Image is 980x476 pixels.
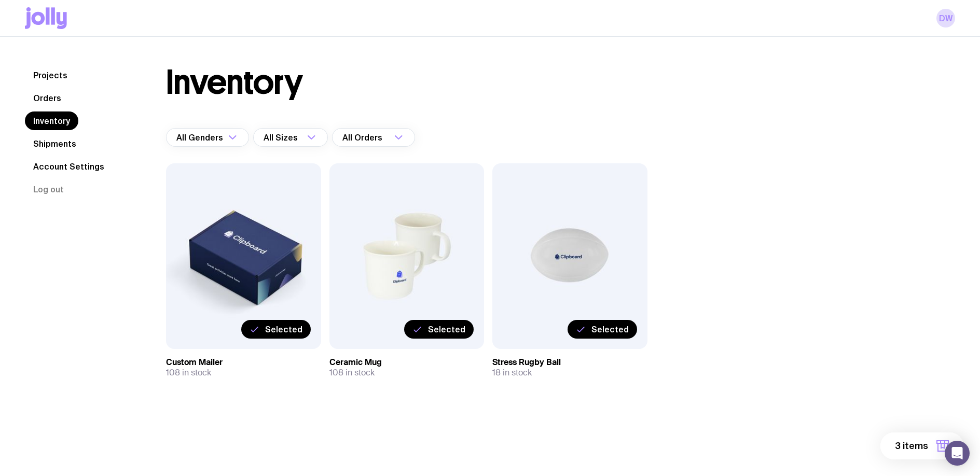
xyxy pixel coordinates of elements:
h1: Inventory [166,66,302,99]
span: Selected [265,324,302,334]
a: Inventory [25,111,78,130]
span: All Sizes [264,128,300,147]
h3: Ceramic Mug [329,357,485,368]
a: DW [936,9,955,27]
div: Search for option [166,128,249,147]
span: 18 in stock [492,368,532,378]
a: Projects [25,66,76,85]
a: Orders [25,89,70,107]
span: 3 items [895,440,928,452]
span: Selected [591,324,629,334]
button: 3 items [880,432,963,459]
span: 108 in stock [166,368,211,378]
span: Selected [428,324,465,334]
a: Account Settings [25,157,113,176]
a: Shipments [25,134,85,153]
span: All Genders [176,128,225,147]
h3: Stress Rugby Ball [492,357,647,368]
div: Search for option [253,128,328,147]
input: Search for option [300,128,304,147]
span: All Orders [342,128,384,147]
input: Search for option [384,128,391,147]
span: 108 in stock [329,368,375,378]
button: Log out [25,180,72,199]
h3: Custom Mailer [166,357,321,368]
div: Open Intercom Messenger [945,441,970,466]
div: Search for option [332,128,415,147]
